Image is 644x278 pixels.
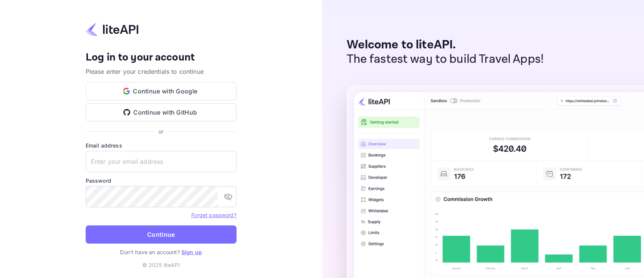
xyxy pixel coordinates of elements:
[347,38,544,52] p: Welcome to liteAPI.
[86,103,237,121] button: Continue with GitHub
[86,248,237,256] p: Don't have an account?
[86,22,138,37] img: liteapi
[86,141,237,149] label: Email address
[191,212,236,218] a: Forget password?
[86,177,237,185] label: Password
[86,82,237,100] button: Continue with Google
[181,249,202,255] a: Sign up
[221,189,236,204] button: toggle password visibility
[142,261,180,269] p: © 2025 liteAPI
[158,127,163,135] p: or
[86,51,237,64] h4: Log in to your account
[347,52,544,67] p: The fastest way to build Travel Apps!
[86,67,237,76] p: Please enter your credentials to continue
[86,151,237,172] input: Enter your email address
[191,211,236,219] a: Forget password?
[86,225,237,244] button: Continue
